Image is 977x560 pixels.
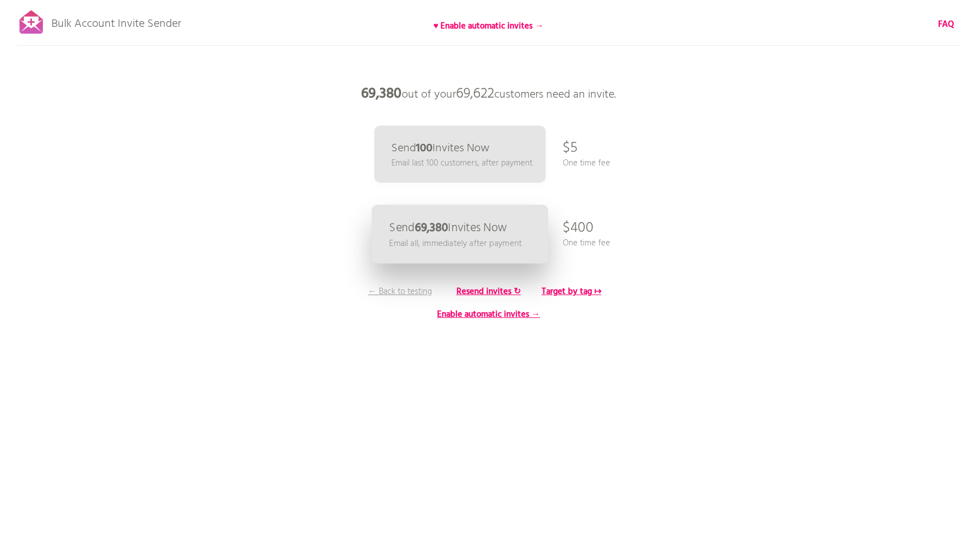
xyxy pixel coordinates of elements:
[317,77,660,111] p: out of your customers need an invite.
[415,219,449,237] b: 69,380
[374,126,546,183] a: Send100Invites Now Email last 100 customers, after payment
[361,83,402,106] b: 69,380
[563,211,594,245] p: $400
[391,157,532,170] p: Email last 100 customers, after payment
[563,237,610,249] p: One time fee
[372,205,548,264] a: Send69,380Invites Now Email all, immediately after payment
[51,7,181,35] p: Bulk Account Invite Sender
[434,19,544,33] b: ♥ Enable automatic invites →
[456,83,494,106] span: 69,622
[357,285,443,298] p: ← Back to testing
[457,285,521,299] b: Resend invites ↻
[938,18,954,31] b: FAQ
[389,222,507,234] p: Send Invites Now
[437,308,540,321] b: Enable automatic invites →
[938,18,954,31] a: FAQ
[389,237,522,250] p: Email all, immediately after payment
[542,285,602,299] b: Target by tag ↦
[416,139,433,158] b: 100
[391,143,490,154] p: Send Invites Now
[563,131,578,166] p: $5
[563,157,610,170] p: One time fee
